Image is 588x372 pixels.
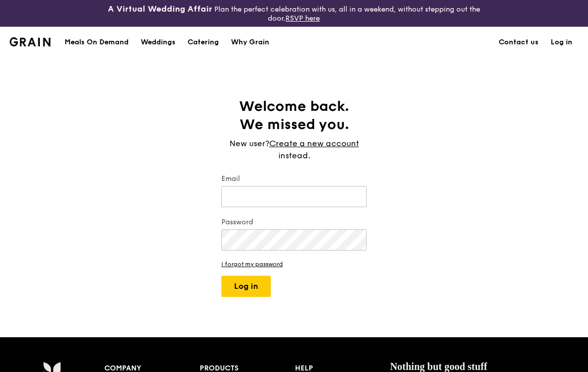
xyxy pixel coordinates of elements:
a: Log in [545,27,578,57]
div: Why Grain [231,27,269,57]
div: Catering [188,27,219,57]
a: Why Grain [225,27,275,57]
a: Create a new account [269,138,359,150]
span: New user? [229,139,269,148]
button: Log in [221,276,271,297]
a: I forgot my password [221,261,367,268]
a: Catering [182,27,225,57]
h1: Welcome back. We missed you. [221,97,367,134]
h3: A Virtual Wedding Affair [108,4,212,14]
span: Nothing but good stuff [390,361,487,372]
div: Plan the perfect celebration with us, all in a weekend, without stepping out the door. [98,4,490,23]
div: Meals On Demand [65,27,129,57]
a: Contact us [493,27,545,57]
span: instead. [278,151,310,160]
label: Email [221,174,367,184]
div: Weddings [141,27,175,57]
a: Weddings [135,27,182,57]
a: RSVP here [285,14,320,23]
img: Grain [10,37,50,46]
label: Password [221,217,367,227]
a: GrainGrain [10,26,50,56]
